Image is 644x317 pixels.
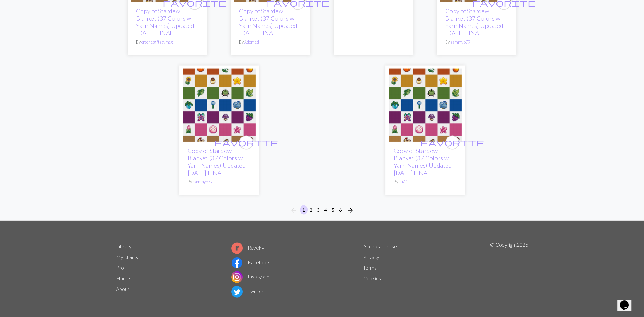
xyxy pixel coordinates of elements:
i: favourite [214,136,278,149]
p: By [239,39,302,45]
img: Stardew Blanket (36 Colors) Credit: FruityDayCrochet [183,69,256,142]
a: crochetgiftsbymeg [141,39,173,45]
a: Facebook [231,259,270,265]
a: Copy of Stardew Blanket (37 Colors w Yarn Names) Updated [DATE] FINAL [445,7,503,37]
a: Adorned [244,39,259,45]
span: favorite [214,137,278,147]
img: Instagram logo [231,271,243,283]
a: Twitter [231,288,264,294]
i: favourite [420,136,484,149]
a: Copy of Stardew Blanket (37 Colors w Yarn Names) Updated [DATE] FINAL [394,147,452,176]
p: By [445,39,508,45]
p: By [394,179,457,185]
a: My charts [116,254,138,260]
span: favorite [420,137,484,147]
button: 1 [300,205,308,215]
button: 3 [315,205,322,215]
button: 4 [322,205,329,215]
p: By [188,179,251,185]
a: Instagram [231,273,269,279]
a: Terms [363,264,377,271]
a: JuACho [399,179,412,184]
button: 2 [307,205,315,215]
nav: Page navigation [287,205,357,215]
img: Facebook logo [231,257,243,269]
a: Acceptable use [363,243,397,249]
img: Stardew Blanket (37 Colors) Credit: FruityDayCrochet [389,69,462,142]
img: Twitter logo [231,286,243,298]
button: favourite [445,136,459,150]
a: Privacy [363,254,379,260]
i: Next [346,207,354,214]
p: © Copyright 2025 [490,241,528,299]
span: arrow_forward [346,206,354,215]
a: About [116,286,129,292]
p: By [136,39,199,45]
a: sammyp79 [193,179,212,184]
a: Ravelry [231,244,264,250]
a: Pro [116,264,124,271]
a: Copy of Stardew Blanket (37 Colors w Yarn Names) Updated [DATE] FINAL [136,7,194,37]
img: Ravelry logo [231,243,243,254]
a: Stardew Blanket (37 Colors) Credit: FruityDayCrochet [389,102,462,108]
a: Cookies [363,275,381,281]
a: Stardew Blanket (36 Colors) Credit: FruityDayCrochet [183,102,256,108]
a: Copy of Stardew Blanket (37 Colors w Yarn Names) Updated [DATE] FINAL [188,147,246,176]
a: Copy of Stardew Blanket (37 Colors w Yarn Names) Updated [DATE] FINAL [239,7,297,37]
button: Next [344,205,357,215]
a: Home [116,275,130,281]
button: 6 [336,205,344,215]
button: 5 [329,205,337,215]
button: favourite [239,136,253,150]
a: sammyp79 [450,39,470,45]
iframe: chat widget [617,292,638,311]
a: Library [116,243,132,249]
